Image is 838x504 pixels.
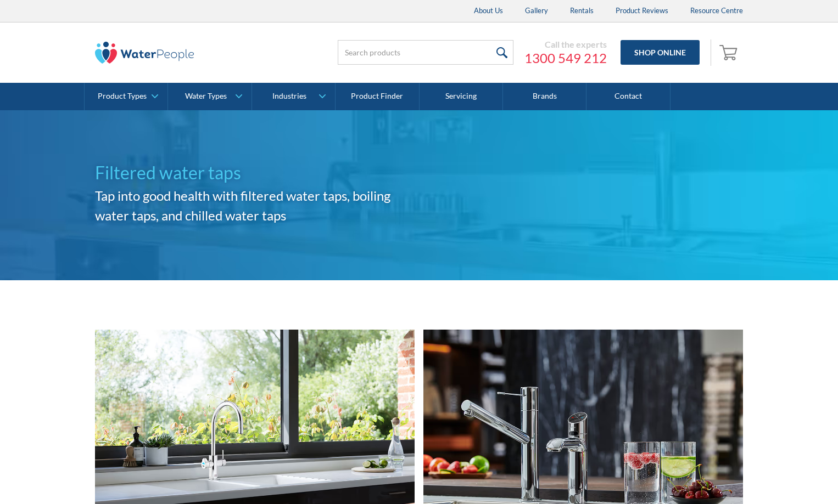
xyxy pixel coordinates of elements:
div: Call the experts [524,39,607,50]
img: shopping cart [719,43,740,61]
input: Search products [338,40,513,65]
div: Industries [272,92,306,101]
a: Industries [252,83,335,110]
div: Product Types [98,92,147,101]
a: Open cart [717,39,743,66]
iframe: podium webchat widget bubble [728,449,838,504]
a: Product Finder [336,83,419,110]
a: Contact [586,83,670,110]
img: The Water People [95,42,194,64]
a: 1300 549 212 [524,50,607,66]
a: Brands [503,83,586,110]
a: Servicing [420,83,503,110]
a: Product Types [85,83,167,110]
a: Water Types [168,83,251,110]
div: Water Types [185,92,227,101]
a: Shop Online [621,40,700,65]
h2: Tap into good health with filtered water taps, boiling water taps, and chilled water taps [95,186,419,225]
h1: Filtered water taps [95,160,419,186]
